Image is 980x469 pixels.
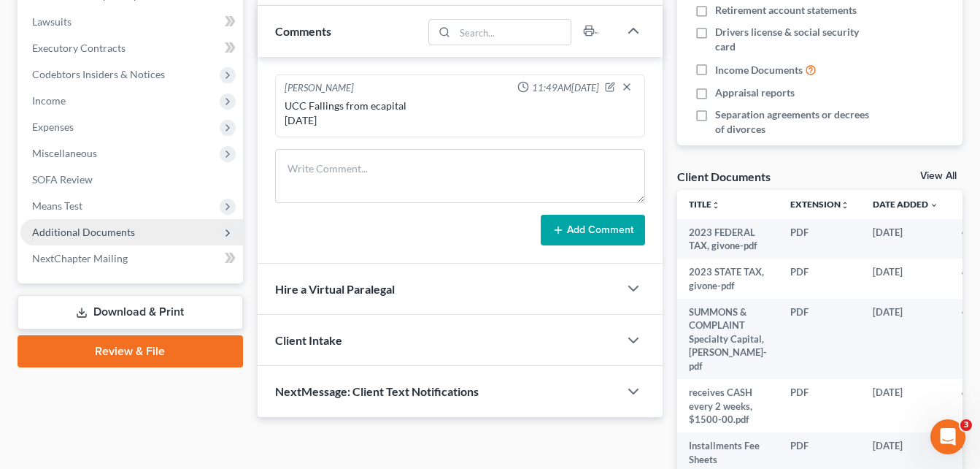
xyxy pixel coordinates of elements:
span: Retirement account statements [715,3,857,18]
span: Income Documents [715,63,803,77]
i: expand_more [930,201,938,210]
a: Date Added expand_more [873,199,938,210]
span: Miscellaneous [32,147,97,159]
span: Expenses [32,121,74,133]
span: Codebtors Insiders & Notices [32,68,165,80]
a: Review & File [18,335,243,367]
div: Client Documents [677,169,771,184]
span: Hire a Virtual Paralegal [275,282,395,296]
a: Executory Contracts [20,35,243,61]
td: receives CASH every 2 weeks, $1500-00.pdf [677,379,779,432]
a: NextChapter Mailing [20,245,243,272]
span: Additional Documents [32,226,135,238]
i: unfold_more [711,201,720,210]
a: Lawsuits [20,9,243,35]
span: Client Intake [275,333,342,347]
a: View All [920,171,957,181]
div: UCC Fallings from ecapital [DATE] [285,99,636,128]
span: Drivers license & social security card [715,25,879,54]
td: PDF [779,379,861,432]
span: Income [32,94,66,107]
a: Download & Print [18,295,243,329]
span: 11:49AM[DATE] [532,81,599,95]
a: SOFA Review [20,167,243,193]
a: Titleunfold_more [689,199,720,210]
span: Appraisal reports [715,85,795,100]
span: NextMessage: Client Text Notifications [275,384,479,398]
span: 3 [960,419,972,431]
td: PDF [779,259,861,299]
td: SUMMONS & COMPLAINT Specialty Capital, [PERSON_NAME]-pdf [677,299,779,379]
span: NextChapter Mailing [32,252,128,264]
div: [PERSON_NAME] [285,81,354,96]
span: Comments [275,24,331,38]
td: PDF [779,219,861,259]
span: Lawsuits [32,15,72,28]
td: 2023 STATE TAX, givone-pdf [677,259,779,299]
span: Executory Contracts [32,42,126,54]
td: [DATE] [861,259,950,299]
td: [DATE] [861,219,950,259]
td: [DATE] [861,299,950,379]
td: 2023 FEDERAL TAX, givone-pdf [677,219,779,259]
span: SOFA Review [32,173,93,186]
span: Separation agreements or decrees of divorces [715,107,879,137]
td: [DATE] [861,379,950,432]
iframe: Intercom live chat [930,419,965,454]
i: unfold_more [841,201,849,210]
td: PDF [779,299,861,379]
span: Means Test [32,199,82,212]
a: Extensionunfold_more [790,199,849,210]
input: Search... [455,20,571,45]
button: Add Comment [541,215,645,245]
